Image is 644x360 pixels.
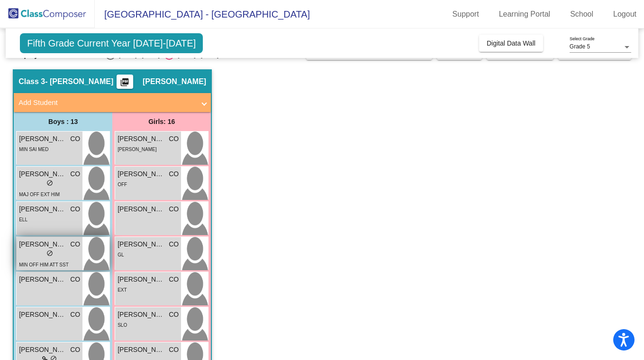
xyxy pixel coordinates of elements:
span: CO [70,169,80,179]
span: [PERSON_NAME] [118,134,165,144]
span: [PERSON_NAME] [118,169,165,179]
span: Class 3 [18,77,45,86]
span: Grade 5 [570,43,590,50]
span: [PERSON_NAME] [19,204,66,214]
span: [PERSON_NAME] [118,275,165,284]
button: Print Students Details [117,75,133,89]
span: [PERSON_NAME] [118,204,165,214]
span: CO [70,134,80,144]
div: Girls: 16 [112,112,211,131]
span: CO [70,204,80,214]
mat-icon: picture_as_pdf [119,77,130,91]
span: do_not_disturb_alt [46,250,53,256]
span: CO [169,345,179,355]
span: [PERSON_NAME] [118,310,165,320]
span: CO [70,239,80,249]
span: CO [169,275,179,284]
span: CO [70,275,80,284]
span: do_not_disturb_alt [46,180,53,186]
span: MIN OFF HIM ATT SST [19,262,69,267]
span: GL [118,252,124,257]
mat-expansion-panel-header: Add Student [14,93,211,112]
span: MIN SAI MED [19,147,48,152]
span: [PERSON_NAME] [19,169,66,179]
span: [PERSON_NAME] [19,345,66,355]
button: Digital Data Wall [479,35,543,52]
span: [PERSON_NAME] [19,310,66,320]
span: [PERSON_NAME] [118,147,156,152]
a: Logout [606,7,644,22]
span: EXT [118,287,127,293]
span: ELL [19,217,27,222]
div: Boys : 13 [14,112,112,131]
span: CO [70,310,80,320]
span: - [PERSON_NAME] [45,77,113,86]
a: School [562,7,601,22]
span: [PERSON_NAME] [143,77,206,86]
mat-panel-title: Add Student [18,97,195,108]
span: Digital Data Wall [487,39,535,47]
span: Fifth Grade Current Year [DATE]-[DATE] [20,33,203,53]
span: OFF [118,182,127,187]
span: [PERSON_NAME] [19,134,66,144]
span: CO [169,310,179,320]
span: [PERSON_NAME] [19,239,66,249]
span: CO [169,204,179,214]
span: [PERSON_NAME] [118,239,165,249]
span: SLO [118,322,127,328]
span: [PERSON_NAME] [118,345,165,355]
span: [PERSON_NAME] [19,275,66,284]
a: Support [445,7,487,22]
span: CO [169,169,179,179]
span: [GEOGRAPHIC_DATA] - [GEOGRAPHIC_DATA] [95,7,310,22]
span: MAJ OFF EXT HIM [19,192,60,197]
span: CO [70,345,80,355]
span: CO [169,239,179,249]
a: Learning Portal [491,7,558,22]
span: CO [169,134,179,144]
